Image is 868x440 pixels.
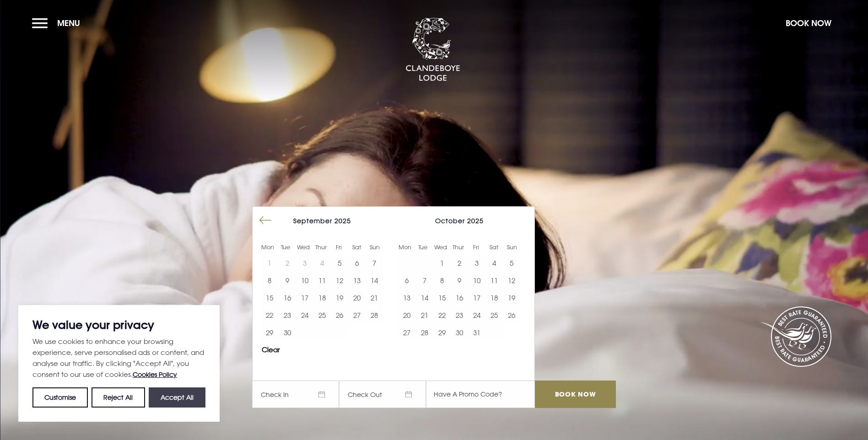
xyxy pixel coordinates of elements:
td: Choose Friday, October 3, 2025 as your start date. [468,254,485,272]
button: 22 [261,306,278,324]
button: Move backward to switch to the previous month. [257,212,274,229]
td: Choose Saturday, September 27, 2025 as your start date. [348,306,366,324]
p: We value your privacy [32,319,205,330]
td: Choose Monday, September 8, 2025 as your start date. [261,272,278,289]
td: Choose Monday, September 15, 2025 as your start date. [261,289,278,306]
td: Choose Wednesday, September 10, 2025 as your start date. [296,272,313,289]
button: 5 [331,254,348,272]
td: Choose Friday, October 17, 2025 as your start date. [468,289,485,306]
button: 30 [451,324,468,341]
button: 7 [415,272,433,289]
td: Choose Friday, September 19, 2025 as your start date. [331,289,348,306]
td: Choose Thursday, September 25, 2025 as your start date. [313,306,331,324]
td: Choose Sunday, October 12, 2025 as your start date. [503,272,520,289]
td: Choose Saturday, October 25, 2025 as your start date. [485,306,503,324]
button: 24 [468,306,485,324]
button: Menu [32,13,85,33]
td: Choose Monday, October 27, 2025 as your start date. [398,324,415,341]
button: 10 [468,272,485,289]
td: Choose Thursday, September 11, 2025 as your start date. [313,272,331,289]
button: 15 [433,289,451,306]
td: Choose Friday, September 5, 2025 as your start date. [331,254,348,272]
button: 26 [331,306,348,324]
button: 1 [433,254,451,272]
button: Reject All [92,387,145,408]
td: Choose Tuesday, September 9, 2025 as your start date. [278,272,296,289]
span: October [435,217,465,225]
button: 8 [261,272,278,289]
button: 24 [296,306,313,324]
button: 17 [468,289,485,306]
td: Choose Saturday, October 18, 2025 as your start date. [485,289,503,306]
img: Clandeboye Lodge [405,18,460,82]
td: Choose Friday, October 24, 2025 as your start date. [468,306,485,324]
td: Choose Sunday, September 7, 2025 as your start date. [366,254,383,272]
td: Choose Tuesday, September 23, 2025 as your start date. [278,306,296,324]
td: Choose Tuesday, September 30, 2025 as your start date. [278,324,296,341]
td: Choose Wednesday, October 8, 2025 as your start date. [433,272,451,289]
input: Book Now [535,381,615,408]
td: Choose Friday, October 10, 2025 as your start date. [468,272,485,289]
td: Choose Sunday, October 19, 2025 as your start date. [503,289,520,306]
input: Have A Promo Code? [426,381,535,408]
td: Choose Wednesday, October 29, 2025 as your start date. [433,324,451,341]
button: 28 [366,306,383,324]
td: Choose Thursday, October 9, 2025 as your start date. [451,272,468,289]
button: 28 [415,324,433,341]
td: Choose Wednesday, September 24, 2025 as your start date. [296,306,313,324]
button: 3 [468,254,485,272]
button: 7 [366,254,383,272]
span: 2025 [334,217,351,225]
span: Check Out [339,381,426,408]
button: 16 [278,289,296,306]
button: 20 [348,289,366,306]
td: Choose Wednesday, September 17, 2025 as your start date. [296,289,313,306]
div: We value your privacy [18,305,220,422]
td: Choose Friday, September 12, 2025 as your start date. [331,272,348,289]
td: Choose Saturday, September 6, 2025 as your start date. [348,254,366,272]
button: 29 [261,324,278,341]
td: Choose Tuesday, October 7, 2025 as your start date. [415,272,433,289]
button: 25 [485,306,503,324]
button: 21 [366,289,383,306]
button: 12 [503,272,520,289]
td: Choose Thursday, September 18, 2025 as your start date. [313,289,331,306]
td: Choose Sunday, September 28, 2025 as your start date. [366,306,383,324]
button: 11 [313,272,331,289]
span: September [293,217,332,225]
button: 2 [451,254,468,272]
td: Choose Thursday, October 2, 2025 as your start date. [451,254,468,272]
button: 8 [433,272,451,289]
button: 27 [398,324,415,341]
button: Move forward to switch to the next month. [512,212,529,229]
td: Choose Friday, October 31, 2025 as your start date. [468,324,485,341]
button: 10 [296,272,313,289]
button: 26 [503,306,520,324]
span: Check In [252,381,339,408]
button: 19 [331,289,348,306]
td: Choose Tuesday, October 14, 2025 as your start date. [415,289,433,306]
td: Choose Monday, September 22, 2025 as your start date. [261,306,278,324]
button: 16 [451,289,468,306]
button: 23 [278,306,296,324]
td: Choose Thursday, October 23, 2025 as your start date. [451,306,468,324]
button: 25 [313,306,331,324]
td: Choose Thursday, October 30, 2025 as your start date. [451,324,468,341]
td: Choose Sunday, October 26, 2025 as your start date. [503,306,520,324]
button: 11 [485,272,503,289]
button: 30 [278,324,296,341]
td: Choose Monday, October 6, 2025 as your start date. [398,272,415,289]
button: 13 [348,272,366,289]
button: 14 [415,289,433,306]
button: Accept All [149,387,205,408]
button: Clear [262,346,280,353]
td: Choose Wednesday, October 22, 2025 as your start date. [433,306,451,324]
button: 13 [398,289,415,306]
td: Choose Wednesday, October 1, 2025 as your start date. [433,254,451,272]
button: 14 [366,272,383,289]
button: 12 [331,272,348,289]
button: 9 [278,272,296,289]
button: 15 [261,289,278,306]
td: Choose Friday, September 26, 2025 as your start date. [331,306,348,324]
button: Book Now [781,13,836,33]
